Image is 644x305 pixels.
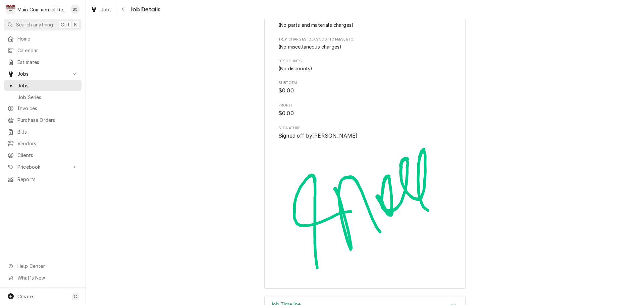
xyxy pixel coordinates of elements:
[278,59,451,72] div: Discounts
[17,6,67,13] div: Main Commercial Refrigeration Service
[278,87,451,95] span: Subtotal
[4,68,82,79] a: Go to Jobs
[4,150,82,161] a: Clients
[278,126,451,274] div: Signator
[278,103,451,117] div: Profit
[70,5,80,14] div: Bookkeeper Main Commercial's Avatar
[17,59,78,66] span: Estimates
[128,5,161,14] span: Job Details
[88,4,115,15] a: Jobs
[278,109,451,118] span: Profit
[278,103,451,108] span: Profit
[278,37,451,50] div: Trip Charges, Diagnostic Fees, etc.
[4,57,82,68] a: Estimates
[4,115,82,126] a: Purchase Orders
[278,21,451,28] div: Parts and Materials List
[17,294,33,299] span: Create
[4,260,82,272] a: Go to Help Center
[17,117,78,124] span: Purchase Orders
[278,126,451,131] span: Signature
[4,272,82,283] a: Go to What's New
[17,105,78,112] span: Invoices
[17,274,77,281] span: What's New
[74,293,77,300] span: C
[17,176,78,183] span: Reports
[278,65,451,72] div: Discounts List
[278,80,451,95] div: Subtotal
[17,128,78,135] span: Bills
[4,126,82,137] a: Bills
[4,80,82,91] a: Jobs
[17,47,78,54] span: Calendar
[17,35,78,42] span: Home
[4,45,82,56] a: Calendar
[4,92,82,103] a: Job Series
[278,132,451,140] span: Signed Off By
[6,5,15,14] div: Main Commercial Refrigeration Service's Avatar
[278,37,451,42] span: Trip Charges, Diagnostic Fees, etc.
[16,21,53,28] span: Search anything
[101,6,112,13] span: Jobs
[6,5,15,14] div: M
[17,262,77,270] span: Help Center
[278,80,451,86] span: Subtotal
[278,15,451,28] div: Parts and Materials
[278,43,451,50] div: Trip Charges, Diagnostic Fees, etc. List
[278,87,294,94] span: $0.00
[278,59,451,64] span: Discounts
[17,152,78,159] span: Clients
[4,138,82,149] a: Vendors
[70,5,80,14] div: BC
[17,70,68,77] span: Jobs
[61,21,69,28] span: Ctrl
[118,4,128,15] button: Navigate back
[4,33,82,44] a: Home
[17,140,78,147] span: Vendors
[4,161,82,172] a: Go to Pricebook
[278,110,294,117] span: $0.00
[74,21,77,28] span: K
[278,140,451,274] img: Signature
[17,94,78,101] span: Job Series
[4,103,82,114] a: Invoices
[17,82,78,89] span: Jobs
[17,163,68,170] span: Pricebook
[4,19,82,30] button: Search anythingCtrlK
[4,174,82,185] a: Reports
